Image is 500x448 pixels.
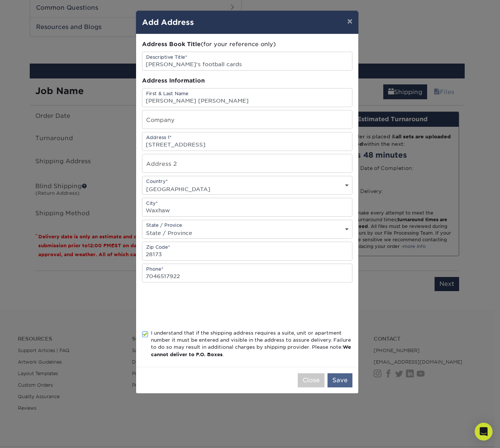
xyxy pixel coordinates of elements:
[475,423,493,441] div: Open Intercom Messenger
[142,40,352,49] div: (for your reference only)
[341,11,358,32] button: ×
[142,17,352,28] h4: Add Address
[328,373,352,387] button: Save
[142,41,201,48] span: Address Book Title
[151,344,351,357] b: We cannot deliver to P.O. Boxes
[142,291,255,320] iframe: reCAPTCHA
[298,373,325,387] button: Close
[151,329,352,358] div: I understand that if the shipping address requires a suite, unit or apartment number it must be e...
[142,77,352,85] div: Address Information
